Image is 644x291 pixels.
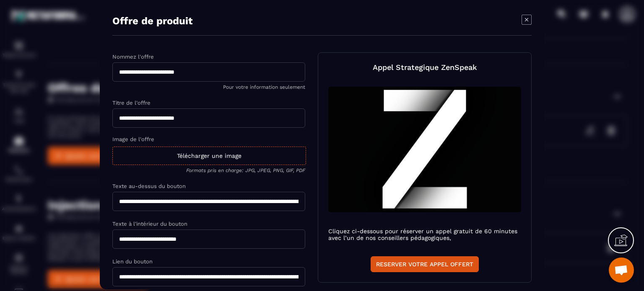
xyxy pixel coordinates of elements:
label: Lien du bouton [112,258,153,265]
label: Titre de l'offre [112,100,151,106]
label: Texte au-dessus du bouton [112,183,186,189]
label: Texte à l'intérieur du bouton [112,221,187,227]
div: Ouvrir le chat [609,258,634,283]
p: Pour votre information seulement [112,84,305,90]
p: Cliquez ci-dessous pour réserver un appel gratuit de 60 minutes avec l’un de nos conseillers péda... [328,227,521,241]
p: Offre de produit [112,15,192,26]
p: Appel Strategique ZenSpeak [373,63,477,72]
label: Nommez l'offre [112,54,154,60]
div: Télécharger une image [112,147,306,165]
p: Formats pris en charge: JPG, JPEG, PNG, GIF, PDF [112,167,305,173]
label: Image de l'offre [112,136,154,142]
